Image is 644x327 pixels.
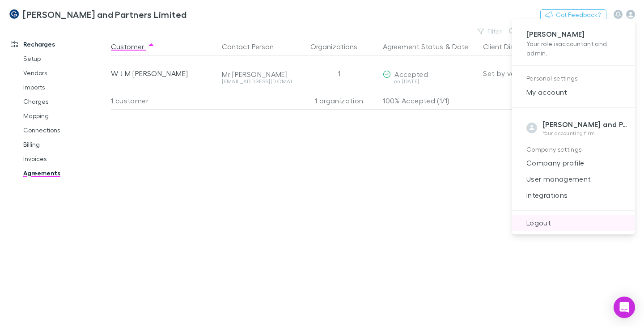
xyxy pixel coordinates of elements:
[526,73,621,84] p: Personal settings
[519,87,628,98] span: My account
[526,30,621,39] p: [PERSON_NAME]
[519,157,628,168] span: Company profile
[526,39,621,58] p: Your role is accountant and admin .
[519,174,628,184] span: User management
[519,217,628,228] span: Logout
[526,144,621,155] p: Company settings
[519,190,628,200] span: Integrations
[614,297,635,318] div: Open Intercom Messenger
[542,130,628,137] p: Your accounting firm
